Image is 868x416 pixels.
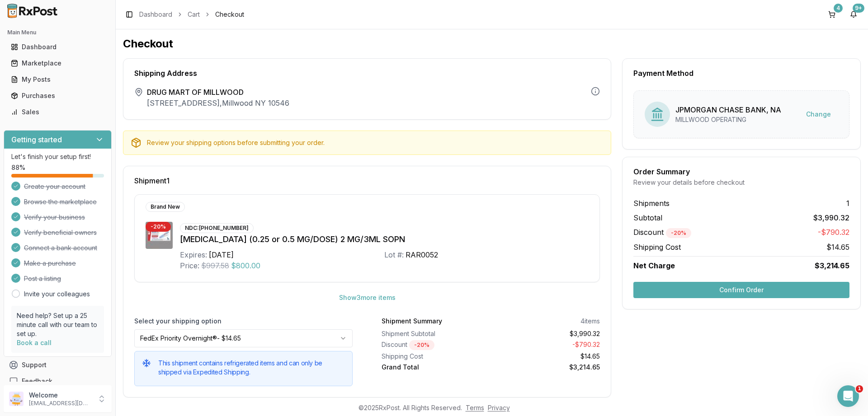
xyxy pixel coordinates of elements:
[158,359,345,377] h5: This shipment contains refrigerated items and can only be shipped via Expedited Shipping.
[180,260,199,271] div: Price:
[7,104,108,120] a: Sales
[675,115,781,124] div: MILLWOOD OPERATING
[215,10,244,19] span: Checkout
[495,329,600,338] div: $3,990.32
[11,42,104,51] div: Dashboard
[4,89,112,103] button: Purchases
[147,87,289,98] span: DRUG MART OF MILLWOOD
[24,274,61,283] span: Post a listing
[853,4,864,13] div: 9+
[7,71,108,88] a: My Posts
[24,259,76,268] span: Make a purchase
[7,55,108,71] a: Marketplace
[633,70,849,77] div: Payment Method
[231,260,260,271] span: $800.00
[633,261,675,270] span: Net Charge
[675,104,781,115] div: JPMORGAN CHASE BANK, NA
[147,138,604,147] div: Review your shipping options before submitting your order.
[11,108,104,117] div: Sales
[24,197,97,206] span: Browse the marketplace
[4,357,112,373] button: Support
[466,404,484,411] a: Terms
[813,212,849,223] span: $3,990.32
[856,385,863,393] span: 1
[24,228,97,237] span: Verify beneficial owners
[11,163,25,172] span: 88 %
[633,228,691,237] span: Discount
[633,212,662,223] span: Subtotal
[11,59,104,68] div: Marketplace
[24,243,97,252] span: Connect a bank account
[180,249,207,260] div: Expires:
[495,340,600,350] div: - $790.32
[834,4,843,13] div: 4
[7,88,108,104] a: Purchases
[7,39,108,55] a: Dashboard
[29,391,92,400] p: Welcome
[22,377,52,386] span: Feedback
[815,260,849,271] span: $3,214.65
[633,198,670,209] span: Shipments
[180,233,589,246] div: [MEDICAL_DATA] (0.25 or 0.5 MG/DOSE) 2 MG/3ML SOPN
[580,317,600,326] div: 4 items
[188,10,200,19] a: Cart
[495,363,600,372] div: $3,214.65
[201,260,229,271] span: $997.58
[146,222,171,232] div: - 20 %
[818,227,849,238] span: -$790.32
[24,290,90,299] a: Invite your colleagues
[4,72,112,87] button: My Posts
[209,249,234,260] div: [DATE]
[24,213,85,222] span: Verify your business
[666,228,691,238] div: - 20 %
[825,7,839,22] button: 4
[382,317,442,326] div: Shipment Summary
[384,249,404,260] div: Lot #:
[123,37,861,51] h1: Checkout
[799,106,838,122] button: Change
[146,222,173,249] img: Ozempic (0.25 or 0.5 MG/DOSE) 2 MG/3ML SOPN
[4,105,112,119] button: Sales
[4,373,112,389] button: Feedback
[826,242,849,252] span: $14.65
[633,178,849,187] div: Review your details before checkout
[7,29,108,36] h2: Main Menu
[180,223,254,233] div: NDC: [PHONE_NUMBER]
[139,10,244,19] nav: breadcrumb
[9,392,24,406] img: User avatar
[11,91,104,100] div: Purchases
[134,317,353,326] label: Select your shipping option
[4,56,112,70] button: Marketplace
[633,282,849,298] button: Confirm Order
[382,329,487,338] div: Shipment Subtotal
[11,152,104,161] p: Let's finish your setup first!
[495,352,600,361] div: $14.65
[382,352,487,361] div: Shipping Cost
[134,177,170,184] span: Shipment 1
[4,4,61,18] img: RxPost Logo
[29,400,92,407] p: [EMAIL_ADDRESS][DOMAIN_NAME]
[134,70,600,77] div: Shipping Address
[24,182,85,191] span: Create your account
[4,40,112,54] button: Dashboard
[846,7,861,22] button: 9+
[409,340,434,350] div: - 20 %
[139,10,172,19] a: Dashboard
[382,340,487,350] div: Discount
[17,311,99,338] p: Need help? Set up a 25 minute call with our team to set up.
[11,134,62,145] h3: Getting started
[633,242,681,252] span: Shipping Cost
[846,198,849,209] span: 1
[17,339,52,346] a: Book a call
[488,404,510,411] a: Privacy
[837,385,859,407] iframe: Intercom live chat
[332,290,403,306] button: Show3more items
[146,202,185,212] div: Brand New
[406,249,438,260] div: RAR0052
[382,363,487,372] div: Grand Total
[633,168,849,175] div: Order Summary
[147,98,289,108] p: [STREET_ADDRESS] , Millwood NY 10546
[11,75,104,84] div: My Posts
